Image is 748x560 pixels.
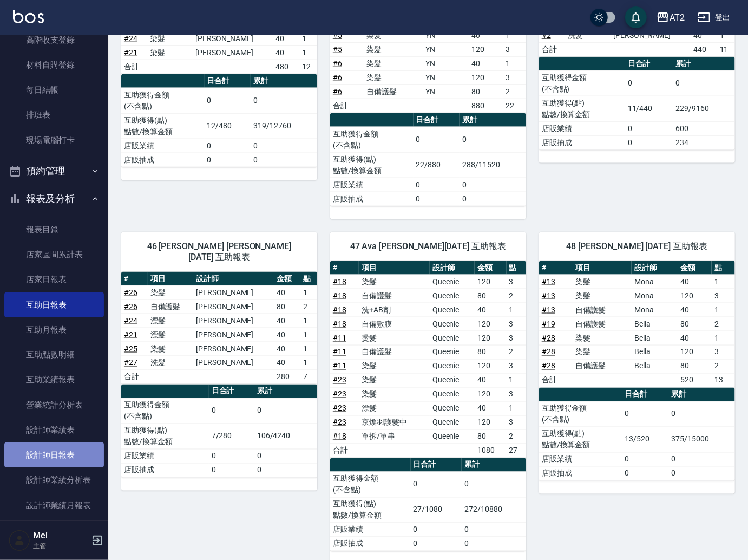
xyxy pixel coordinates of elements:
[507,289,526,303] td: 2
[254,398,317,424] td: 0
[539,57,735,150] table: a dense table
[475,415,506,429] td: 120
[330,113,526,206] table: a dense table
[209,398,254,424] td: 0
[124,316,137,325] a: #24
[712,303,735,317] td: 1
[193,314,274,328] td: [PERSON_NAME]
[330,99,364,113] td: 合計
[678,275,712,289] td: 40
[121,424,209,449] td: 互助獲得(點) 點數/換算金額
[632,345,678,359] td: Bella
[124,359,137,367] a: #27
[359,331,430,345] td: 燙髮
[430,345,475,359] td: Queenie
[625,70,673,96] td: 0
[632,317,678,331] td: Bella
[148,285,194,299] td: 染髮
[274,342,301,356] td: 40
[552,241,722,252] span: 48 [PERSON_NAME] [DATE] 互助報表
[359,317,430,331] td: 自備敷膜
[4,342,104,367] a: 互助點數明細
[503,42,526,56] td: 3
[469,99,503,113] td: 880
[148,314,194,328] td: 漂髮
[300,272,317,286] th: 點
[539,261,573,275] th: #
[507,415,526,429] td: 3
[299,60,317,74] td: 12
[148,328,194,342] td: 漂髮
[475,331,506,345] td: 120
[254,424,317,449] td: 106/4240
[121,449,209,463] td: 店販業績
[193,342,274,356] td: [PERSON_NAME]
[121,139,205,153] td: 店販業績
[333,362,346,370] a: #11
[423,70,469,84] td: YN
[691,28,717,42] td: 40
[507,303,526,317] td: 1
[333,376,346,385] a: #23
[622,401,669,427] td: 0
[359,345,430,359] td: 自備護髮
[632,289,678,303] td: Mona
[333,73,342,82] a: #6
[423,56,469,70] td: YN
[4,518,104,543] a: 設計師抽成報表
[668,427,735,452] td: 375/15000
[251,74,317,88] th: 累計
[542,277,555,286] a: #13
[632,331,678,345] td: Bella
[507,331,526,345] td: 3
[414,127,460,152] td: 0
[330,152,414,178] td: 互助獲得(點) 點數/換算金額
[9,530,30,551] img: Person
[4,367,104,392] a: 互助業績報表
[333,59,342,68] a: #6
[712,261,735,275] th: 點
[670,11,685,24] div: AT2
[274,299,301,314] td: 80
[148,356,194,370] td: 洗髮
[503,56,526,70] td: 1
[205,113,251,139] td: 12/480
[359,289,430,303] td: 自備護髮
[539,388,735,481] table: a dense table
[678,303,712,317] td: 40
[542,305,555,314] a: #13
[475,359,506,373] td: 120
[414,192,460,206] td: 0
[364,56,423,70] td: 染髮
[539,401,622,427] td: 互助獲得金額 (不含點)
[573,331,632,345] td: 染髮
[460,127,526,152] td: 0
[364,84,423,99] td: 自備護髮
[712,345,735,359] td: 3
[4,53,104,77] a: 材料自購登錄
[622,452,669,466] td: 0
[333,334,346,342] a: #11
[469,42,503,56] td: 120
[300,328,317,342] td: 1
[507,444,526,458] td: 27
[333,31,342,40] a: #5
[124,48,137,57] a: #21
[430,373,475,387] td: Queenie
[205,153,251,167] td: 0
[4,317,104,342] a: 互助月報表
[430,387,475,401] td: Queenie
[300,299,317,314] td: 2
[193,31,273,45] td: [PERSON_NAME]
[652,6,689,29] button: AT2
[503,70,526,84] td: 3
[712,289,735,303] td: 3
[121,272,317,385] table: a dense table
[209,449,254,463] td: 0
[678,261,712,275] th: 金額
[333,390,346,399] a: #23
[673,57,735,71] th: 累計
[423,42,469,56] td: YN
[148,299,194,314] td: 自備護髮
[124,34,137,43] a: #24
